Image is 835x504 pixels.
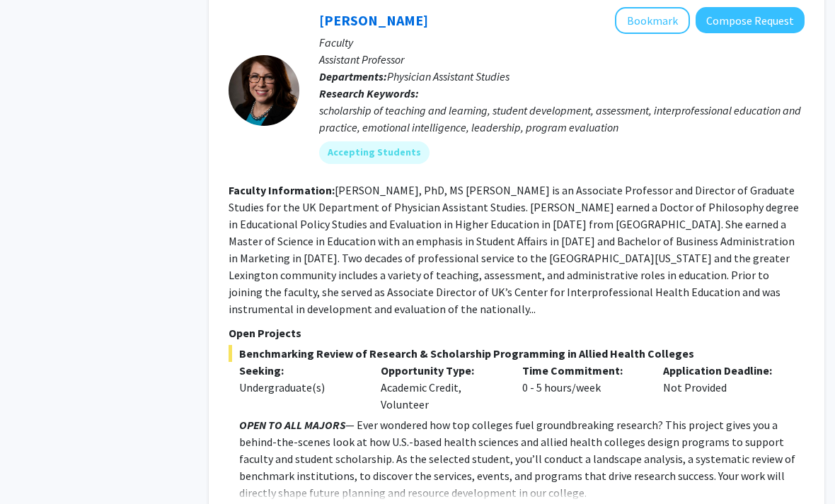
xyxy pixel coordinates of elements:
p: Opportunity Type: [381,362,501,379]
div: Not Provided [652,362,794,413]
div: scholarship of teaching and learning, student development, assessment, interprofessional educatio... [319,102,805,136]
mat-chip: Accepting Students [319,141,430,164]
p: Application Deadline: [663,362,783,379]
p: — Ever wondered how top colleges fuel groundbreaking research? This project gives you a behind-th... [239,416,805,501]
b: Faculty Information: [229,183,335,197]
b: Research Keywords: [319,86,419,100]
b: Departments: [319,69,387,83]
div: Academic Credit, Volunteer [370,362,512,413]
span: Physician Assistant Studies [387,69,509,83]
iframe: Chat [11,440,60,493]
div: 0 - 5 hours/week [512,362,653,413]
span: Benchmarking Review of Research & Scholarship Programming in Allied Health Colleges [229,345,805,362]
a: [PERSON_NAME] [319,11,428,29]
p: Open Projects [229,324,805,341]
em: OPEN TO ALL MAJORS [239,418,345,432]
button: Compose Request to Leslie Woltenberg [696,7,805,33]
fg-read-more: [PERSON_NAME], PhD, MS [PERSON_NAME] is an Associate Professor and Director of Graduate Studies f... [229,183,799,316]
p: Faculty [319,34,805,51]
p: Assistant Professor [319,51,805,68]
p: Seeking: [239,362,359,379]
p: Time Commitment: [522,362,643,379]
button: Add Leslie Woltenberg to Bookmarks [615,7,690,34]
div: Undergraduate(s) [239,379,359,396]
